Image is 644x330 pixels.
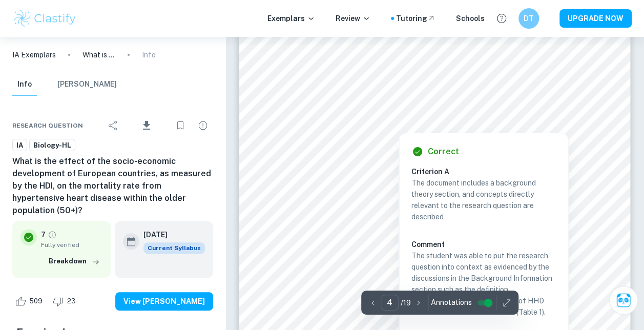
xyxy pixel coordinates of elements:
[411,166,564,177] h6: Criterion A
[411,177,556,222] p: The document includes a background theory section, and concepts directly relevant to the research...
[126,112,168,139] div: Download
[267,13,315,24] p: Exemplars
[13,140,27,151] span: IA
[46,254,102,269] button: Breakdown
[401,297,411,308] p: / 19
[48,230,57,239] a: Grade fully verified
[493,10,510,27] button: Help and Feedback
[559,9,632,28] button: UPGRADE NOW
[12,293,48,310] div: Like
[170,115,191,136] div: Bookmark
[518,8,539,29] button: DT
[29,139,75,152] a: Biology-HL
[24,296,48,306] span: 509
[411,250,556,318] p: The student was able to put the research question into context as evidenced by the discussions in...
[336,13,370,24] p: Review
[12,49,56,60] a: IA Exemplars
[428,146,459,158] h6: Correct
[12,139,27,152] a: IA
[12,8,77,29] img: Clastify logo
[456,13,485,24] a: Schools
[12,121,83,130] span: Research question
[431,297,472,308] span: Annotations
[115,292,213,311] button: View [PERSON_NAME]
[57,73,117,96] button: [PERSON_NAME]
[103,115,123,136] div: Share
[411,239,556,250] h6: Comment
[396,13,435,24] a: Tutoring
[142,49,156,60] p: Info
[50,293,81,310] div: Dislike
[30,140,75,151] span: Biology-HL
[143,229,197,240] h6: [DATE]
[61,296,81,306] span: 23
[41,229,46,240] p: 7
[609,286,638,315] button: Ask Clai
[12,155,213,217] h6: What is the effect of the socio-economic development of European countries, as measured by the HD...
[143,242,205,254] span: Current Syllabus
[143,242,205,254] div: This exemplar is based on the current syllabus. Feel free to refer to it for inspiration/ideas wh...
[41,240,102,250] span: Fully verified
[12,73,37,96] button: Info
[82,49,115,60] p: What is the effect of the socio-economic development of European countries, as measured by the HD...
[523,13,535,24] h6: DT
[193,115,213,136] div: Report issue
